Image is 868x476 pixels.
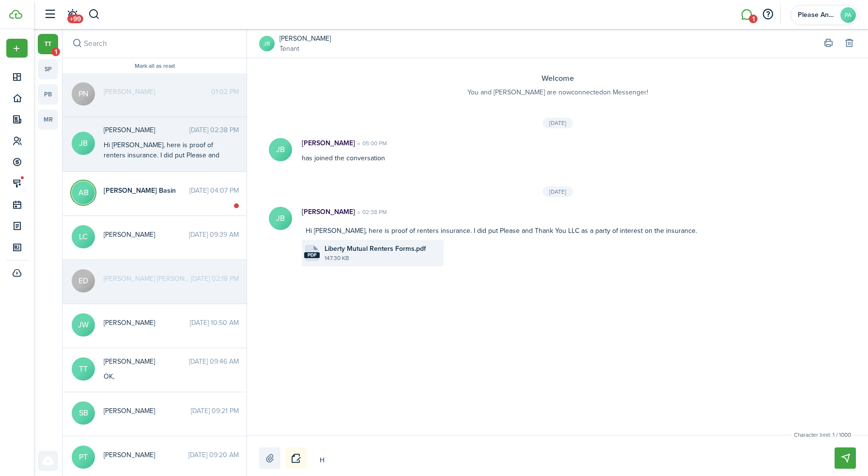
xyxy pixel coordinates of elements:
a: pb [38,84,58,105]
small: Character limit: 1 / 1000 [791,430,853,439]
avatar-text: JB [72,132,95,155]
span: Elano Dallmeyer [104,274,191,284]
button: Print [821,37,835,50]
time: [DATE] 09:21 PM [191,406,239,416]
a: JB [259,36,275,51]
span: +99 [67,15,83,23]
time: [DATE] 09:46 AM [189,356,239,367]
span: Julia Bronson [104,125,189,135]
time: 02:38 PM [355,208,387,216]
div: [DATE] [542,118,573,128]
a: Notifications [63,2,81,27]
div: has joined the conversation [292,138,742,163]
file-extension: pdf [304,252,320,258]
span: Please And Thank You, LLC [798,12,837,18]
avatar-text: JW [72,313,95,337]
avatar-text: JB [269,207,292,230]
avatar-text: TT [72,357,95,381]
button: Delete [842,37,856,50]
button: Mark all as read [135,63,175,70]
avatar-text: PA [840,7,856,23]
span: Alice Basin [104,185,189,196]
button: Notice [285,447,307,469]
time: [DATE] 02:18 PM [191,274,239,284]
span: Philip Thompson [104,450,188,460]
span: Patrick Nelson [104,87,211,97]
time: 01:02 PM [211,87,239,97]
h3: Welcome [266,73,849,85]
span: Larry Cheng [104,230,189,240]
button: Send [835,447,856,469]
time: 05:00 PM [355,139,387,148]
time: [DATE] 04:07 PM [189,185,239,196]
a: Tenant [279,44,331,54]
img: TenantCloud [9,10,22,19]
avatar-text: SB [72,401,95,425]
input: search [62,29,247,58]
div: Hi [PERSON_NAME], here is proof of renters insurance. I did put Please and Thank You LLC as a par... [104,140,225,181]
a: mr [38,109,58,130]
avatar-text: JB [269,138,292,161]
p: [PERSON_NAME] [302,138,355,148]
div: Hi [PERSON_NAME], here is proof of renters insurance. I did put Please and Thank You LLC as a par... [302,222,732,240]
button: Open resource center [759,6,776,23]
span: 1 [51,47,60,56]
span: Liberty Mutual Renters Forms.pdf [325,244,426,254]
span: Jason Willis [104,318,190,328]
p: [PERSON_NAME] [302,207,355,217]
div: OK, [104,371,225,382]
span: Tom Truss [104,356,189,367]
file-size: 147.30 KB [325,254,441,262]
p: You and [PERSON_NAME] are now connected on Messenger! [266,87,849,97]
avatar-text: PN [72,82,95,106]
a: [PERSON_NAME] [279,33,331,44]
time: [DATE] 10:50 AM [190,318,239,328]
avatar-text: LC [72,225,95,248]
time: [DATE] 09:39 AM [189,230,239,240]
avatar-text: ED [72,269,95,292]
span: Sumayah Banks [104,406,191,416]
time: [DATE] 09:20 AM [188,450,239,460]
button: Search [88,6,100,23]
avatar-text: AB [72,181,95,204]
div: [DATE] [542,186,573,197]
time: [DATE] 02:38 PM [189,125,239,135]
button: Open menu [6,39,28,58]
button: Open sidebar [41,5,59,24]
a: sp [38,59,58,79]
avatar-text: PT [72,445,95,469]
a: tt [38,34,58,54]
button: Search [70,37,84,50]
file-icon: File [304,245,320,261]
